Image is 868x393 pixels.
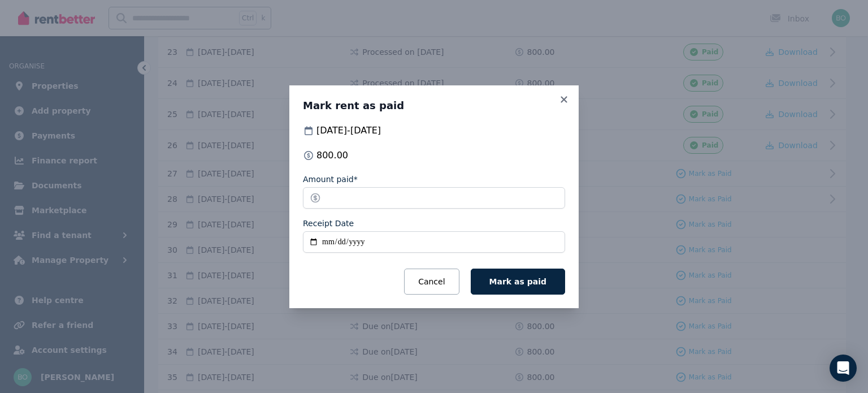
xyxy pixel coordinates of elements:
[316,149,348,162] span: 800.00
[303,174,358,185] label: Amount paid*
[303,218,354,229] label: Receipt Date
[489,277,546,286] span: Mark as paid
[471,269,565,295] button: Mark as paid
[303,99,565,113] h3: Mark rent as paid
[404,269,459,295] button: Cancel
[316,124,381,137] span: [DATE] - [DATE]
[830,355,857,382] div: Open Intercom Messenger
